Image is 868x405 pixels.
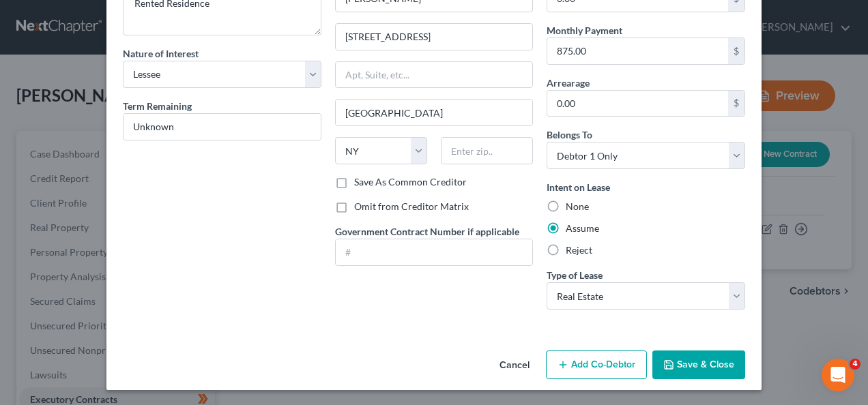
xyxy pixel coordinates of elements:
input: Enter address... [336,24,533,50]
div: $ [728,91,744,117]
label: Arrearage [547,76,590,90]
label: Term Remaining [123,99,192,113]
input: Apt, Suite, etc... [336,62,533,88]
button: Cancel [489,352,540,379]
input: # [336,239,533,265]
iframe: Intercom live chat [822,359,854,391]
label: Intent on Lease [547,180,610,194]
label: None [566,200,589,213]
label: Omit from Creditor Matrix [354,200,469,213]
span: 4 [850,359,860,370]
input: Enter zip.. [441,137,533,164]
button: Save & Close [652,350,745,379]
input: 0.00 [547,91,728,117]
label: Nature of Interest [123,46,199,61]
label: Save As Common Creditor [354,175,467,189]
span: Type of Lease [547,269,603,281]
button: Add Co-Debtor [546,350,647,379]
input: 0.00 [547,38,728,64]
label: Reject [566,243,592,257]
input: Enter city... [336,100,533,125]
div: $ [728,38,744,64]
label: Assume [566,222,599,235]
label: Monthly Payment [547,23,622,37]
label: Government Contract Number if applicable [335,224,519,239]
span: Belongs To [547,129,592,140]
input: -- [124,114,321,140]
